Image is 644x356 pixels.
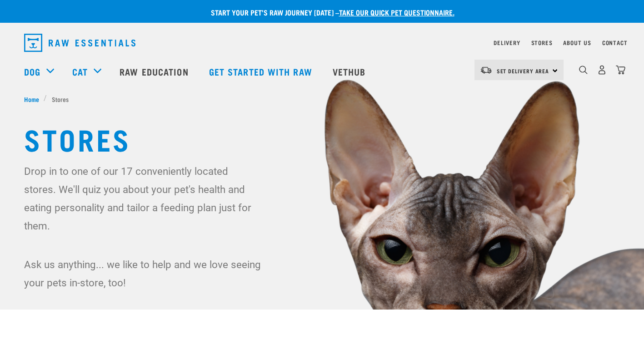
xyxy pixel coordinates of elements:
[17,30,628,56] nav: dropdown navigation
[110,53,200,90] a: Raw Education
[24,34,135,52] img: Raw Essentials Logo
[24,94,44,104] a: Home
[480,66,492,74] img: van-moving.png
[24,94,39,104] span: Home
[616,65,625,75] img: home-icon@2x.png
[24,65,40,78] a: Dog
[339,10,454,14] a: take our quick pet questionnaire.
[602,41,628,44] a: Contact
[494,41,520,44] a: Delivery
[24,122,620,155] h1: Stores
[72,65,88,78] a: Cat
[200,53,324,90] a: Get started with Raw
[531,41,553,44] a: Stores
[24,162,263,235] p: Drop in to one of our 17 conveniently located stores. We'll quiz you about your pet's health and ...
[497,69,549,72] span: Set Delivery Area
[579,66,588,74] img: home-icon-1@2x.png
[324,53,377,90] a: Vethub
[24,94,620,104] nav: breadcrumbs
[563,41,591,44] a: About Us
[597,65,607,75] img: user.png
[24,255,263,292] p: Ask us anything... we like to help and we love seeing your pets in-store, too!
